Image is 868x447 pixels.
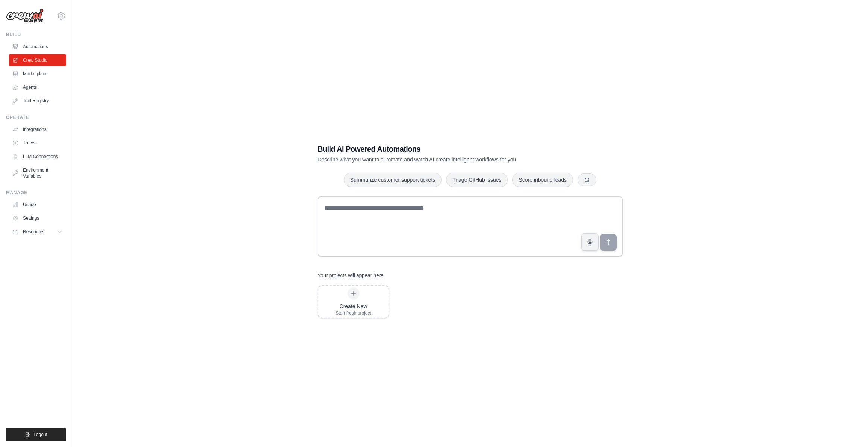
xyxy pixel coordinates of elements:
div: Create New [336,303,371,310]
div: Start fresh project [336,310,371,316]
a: Integrations [9,123,66,135]
h1: Build AI Powered Automations [318,144,570,154]
button: Click to speak your automation idea [581,233,599,251]
a: Automations [9,41,66,53]
a: Marketplace [9,68,66,80]
div: Operate [6,114,66,120]
button: Resources [9,226,66,238]
a: Environment Variables [9,164,66,182]
div: Manage [6,190,66,196]
a: Usage [9,199,66,211]
a: Traces [9,137,66,149]
img: Logo [6,9,44,23]
button: Logout [6,428,66,441]
a: Agents [9,81,66,93]
span: Logout [33,432,47,438]
a: LLM Connections [9,151,66,163]
button: Get new suggestions [578,173,596,186]
a: Settings [9,212,66,224]
button: Summarize customer support tickets [344,173,442,187]
span: Resources [23,229,44,235]
button: Triage GitHub issues [446,173,508,187]
button: Score inbound leads [512,173,573,187]
p: Describe what you want to automate and watch AI create intelligent workflows for you [318,156,570,163]
a: Tool Registry [9,95,66,107]
div: Build [6,32,66,38]
h3: Your projects will appear here [318,272,384,279]
a: Crew Studio [9,54,66,66]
